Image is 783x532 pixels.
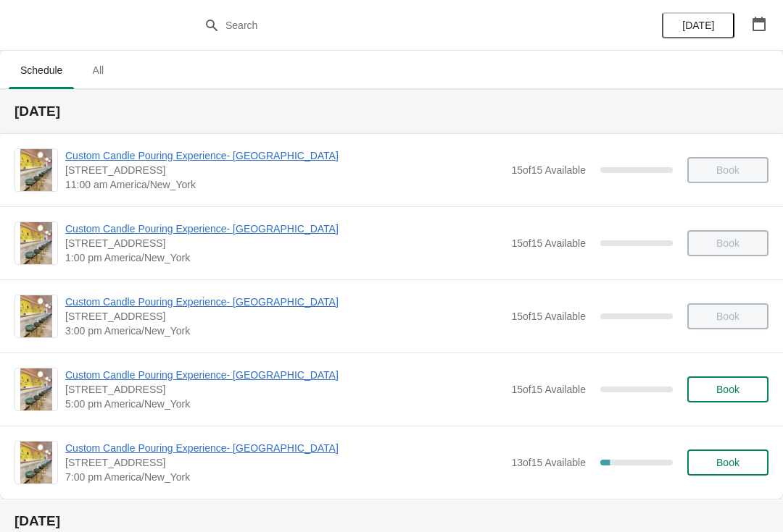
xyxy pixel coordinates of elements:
[65,382,504,397] span: [STREET_ADDRESS]
[716,384,739,395] span: Book
[511,164,586,176] span: 15 of 15 Available
[65,163,504,177] span: [STREET_ADDRESS]
[511,384,586,395] span: 15 of 15 Available
[65,221,504,236] span: Custom Candle Pouring Experience- [GEOGRAPHIC_DATA]
[14,514,768,528] h2: [DATE]
[662,12,734,38] button: [DATE]
[65,250,504,265] span: 1:00 pm America/New_York
[20,295,52,337] img: Custom Candle Pouring Experience- Delray Beach | 415 East Atlantic Avenue, Delray Beach, FL, USA ...
[65,470,504,484] span: 7:00 pm America/New_York
[225,12,587,38] input: Search
[9,57,74,83] span: Schedule
[20,368,52,410] img: Custom Candle Pouring Experience- Delray Beach | 415 East Atlantic Avenue, Delray Beach, FL, USA ...
[80,57,116,83] span: All
[65,397,504,411] span: 5:00 pm America/New_York
[511,311,586,322] span: 15 of 15 Available
[65,177,504,192] span: 11:00 am America/New_York
[65,368,504,382] span: Custom Candle Pouring Experience- [GEOGRAPHIC_DATA]
[14,104,768,119] h2: [DATE]
[20,442,52,484] img: Custom Candle Pouring Experience- Delray Beach | 415 East Atlantic Avenue, Delray Beach, FL, USA ...
[20,149,52,191] img: Custom Candle Pouring Experience- Delray Beach | 415 East Atlantic Avenue, Delray Beach, FL, USA ...
[716,457,739,468] span: Book
[687,376,768,402] button: Book
[65,295,504,309] span: Custom Candle Pouring Experience- [GEOGRAPHIC_DATA]
[65,324,504,338] span: 3:00 pm America/New_York
[65,309,504,324] span: [STREET_ADDRESS]
[511,237,586,249] span: 15 of 15 Available
[20,222,52,264] img: Custom Candle Pouring Experience- Delray Beach | 415 East Atlantic Avenue, Delray Beach, FL, USA ...
[65,441,504,455] span: Custom Candle Pouring Experience- [GEOGRAPHIC_DATA]
[65,236,504,250] span: [STREET_ADDRESS]
[682,20,714,31] span: [DATE]
[511,457,586,468] span: 13 of 15 Available
[65,455,504,470] span: [STREET_ADDRESS]
[65,148,504,163] span: Custom Candle Pouring Experience- [GEOGRAPHIC_DATA]
[687,449,768,476] button: Book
